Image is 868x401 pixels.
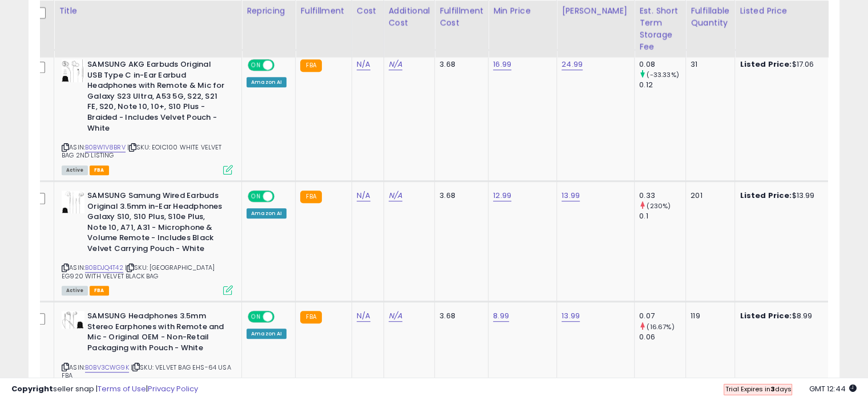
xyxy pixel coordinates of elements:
a: N/A [389,310,402,322]
div: Fulfillment [300,5,346,17]
span: | SKU: [GEOGRAPHIC_DATA] EG920 WITH VELVET BLACK BAG [62,263,215,280]
img: 31K-qu8aI-L._SL40_.jpg [62,311,84,329]
small: FBA [300,311,321,323]
a: 8.99 [493,310,509,322]
a: 13.99 [562,310,580,322]
div: 0.06 [639,332,685,342]
small: FBA [300,59,321,72]
a: N/A [357,59,370,70]
div: Title [59,5,237,17]
div: 3.68 [439,191,479,201]
div: [PERSON_NAME] [562,5,629,17]
span: ON [249,60,263,70]
a: N/A [357,190,370,201]
b: Listed Price: [740,310,792,321]
div: Min Price [493,5,552,17]
div: Fulfillment Cost [439,5,483,29]
div: Fulfillable Quantity [691,5,730,29]
a: 12.99 [493,190,511,201]
div: Additional Cost [389,5,430,29]
div: 201 [691,191,726,201]
div: ASIN: [62,191,233,294]
div: $17.06 [740,59,834,70]
small: (-33.33%) [647,70,679,79]
div: 0.1 [639,211,685,221]
div: Cost [357,5,379,17]
div: 3.68 [439,311,479,321]
b: Listed Price: [740,59,792,70]
a: N/A [389,59,402,70]
a: N/A [389,190,402,201]
span: All listings currently available for purchase on Amazon [62,286,88,295]
span: Trial Expires in days [725,384,791,394]
b: Listed Price: [740,190,792,201]
div: Repricing [247,5,290,17]
span: All listings currently available for purchase on Amazon [62,165,88,175]
div: Amazon AI [247,208,286,218]
div: Est. Short Term Storage Fee [639,5,681,53]
div: 0.07 [639,311,685,321]
small: FBA [300,191,321,203]
a: Privacy Policy [148,383,198,394]
a: B0BDJQ4T42 [85,263,123,273]
span: | SKU: EOIC100 WHITE VELVET BAG 2ND LISTING [62,143,222,160]
span: ON [249,312,263,322]
b: SAMSUNG AKG Earbuds Original USB Type C in-Ear Earbud Headphones with Remote & Mic for Galaxy S23... [87,59,226,136]
div: Amazon AI [247,329,286,339]
a: B0BV3CWG9K [85,363,129,372]
div: 0.12 [639,80,685,90]
div: 31 [691,59,726,70]
a: 24.99 [562,59,583,70]
img: 41gSejmLCLL._SL40_.jpg [62,59,84,82]
a: Terms of Use [98,383,146,394]
img: 314tNQSI+FL._SL40_.jpg [62,191,84,213]
a: 16.99 [493,59,511,70]
span: ON [249,192,263,201]
a: B0BW1V8BRV [85,143,126,152]
strong: Copyright [11,383,53,394]
span: OFF [273,312,291,322]
span: FBA [90,286,109,295]
b: SAMSUNG Samung Wired Earbuds Original 3.5mm in-Ear Headphones Galaxy S10, S10 Plus, S10e Plus, No... [87,191,226,257]
div: seller snap | | [11,384,198,395]
a: 13.99 [562,190,580,201]
span: 2025-08-11 12:44 GMT [809,383,857,394]
div: 0.08 [639,59,685,70]
div: ASIN: [62,59,233,173]
div: Listed Price [740,5,838,17]
span: OFF [273,60,291,70]
span: | SKU: VELVET BAG EHS-64 USA FBA [62,363,231,380]
a: N/A [357,310,370,322]
div: 0.33 [639,191,685,201]
small: (230%) [647,201,671,210]
span: OFF [273,192,291,201]
div: Amazon AI [247,77,286,87]
div: 3.68 [439,59,479,70]
div: $13.99 [740,191,834,201]
b: SAMSUNG Headphones 3.5mm Stereo Earphones with Remote and Mic - Original OEM - Non-Retail Packagi... [87,311,226,356]
div: $8.99 [740,311,834,321]
span: FBA [90,165,109,175]
small: (16.67%) [647,322,674,331]
div: 119 [691,311,726,321]
b: 3 [770,384,774,394]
